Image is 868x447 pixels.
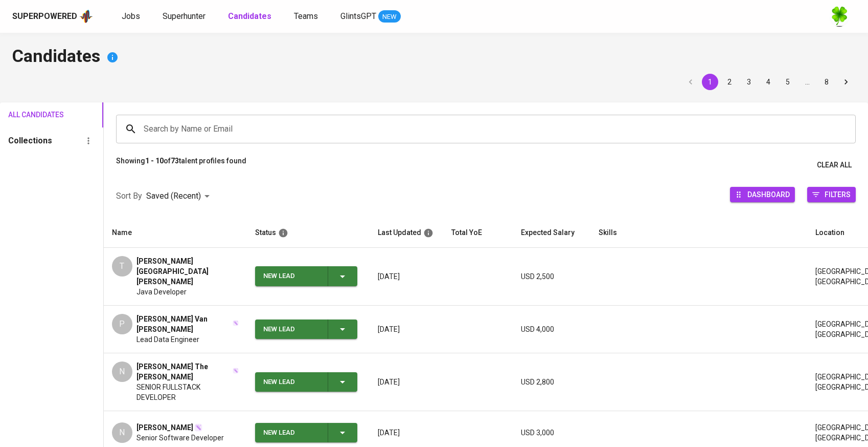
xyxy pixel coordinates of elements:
[829,6,850,27] img: f9493b8c-82b8-4f41-8722-f5d69bb1b761.jpg
[12,9,93,24] a: Superpoweredapp logo
[263,423,319,443] div: New Lead
[136,382,239,402] span: SENIOR FULLSTACK DEVELOPER
[813,156,856,175] button: Clear All
[521,324,582,334] p: USD 4,000
[104,218,247,248] th: Name
[255,372,357,392] button: New Lead
[163,10,208,23] a: Superhunter
[136,256,239,287] span: [PERSON_NAME][GEOGRAPHIC_DATA][PERSON_NAME]
[263,372,319,392] div: New Lead
[838,74,854,90] button: Go to next page
[263,266,319,286] div: New Lead
[521,271,582,282] p: USD 2,500
[136,433,224,443] span: Senior Software Developer
[12,45,856,70] h4: Candidates
[145,157,164,165] b: 1 - 10
[263,320,319,339] div: New Lead
[255,266,357,286] button: New Lead
[378,377,435,387] p: [DATE]
[370,218,443,248] th: Last Updated
[233,320,239,326] img: magic_wand.svg
[521,377,582,387] p: USD 2,800
[807,187,856,202] button: Filters
[799,77,815,87] div: …
[590,218,807,248] th: Skills
[8,134,52,148] h6: Collections
[8,109,50,121] span: All Candidates
[255,320,357,339] button: New Lead
[730,187,795,202] button: Dashboard
[112,361,132,382] div: N
[378,324,435,334] p: [DATE]
[194,423,202,432] img: magic_wand.svg
[340,11,376,21] span: GlintsGPT
[378,428,435,438] p: [DATE]
[112,314,132,334] div: P
[818,74,835,90] button: Go to page 8
[228,10,273,23] a: Candidates
[146,190,201,202] p: Saved (Recent)
[340,10,401,23] a: GlintsGPT NEW
[136,361,232,382] span: [PERSON_NAME] The [PERSON_NAME]
[146,187,213,206] div: Saved (Recent)
[228,11,271,21] b: Candidates
[721,74,738,90] button: Go to page 2
[116,156,246,175] p: Showing of talent profiles found
[747,187,790,201] span: Dashboard
[378,271,435,282] p: [DATE]
[255,423,357,443] button: New Lead
[233,368,239,374] img: magic_wand.svg
[171,157,179,165] b: 73
[741,74,757,90] button: Go to page 3
[136,287,187,297] span: Java Developer
[116,190,142,202] p: Sort By
[378,12,401,22] span: NEW
[136,314,232,334] span: [PERSON_NAME] Van [PERSON_NAME]
[681,74,856,90] nav: pagination navigation
[122,11,140,21] span: Jobs
[760,74,776,90] button: Go to page 4
[702,74,718,90] button: page 1
[513,218,590,248] th: Expected Salary
[247,218,370,248] th: Status
[122,10,142,23] a: Jobs
[79,9,93,24] img: app logo
[817,159,852,172] span: Clear All
[136,334,199,345] span: Lead Data Engineer
[443,218,513,248] th: Total YoE
[780,74,796,90] button: Go to page 5
[294,11,318,21] span: Teams
[294,10,320,23] a: Teams
[136,422,193,433] span: [PERSON_NAME]
[825,187,851,201] span: Filters
[163,11,205,21] span: Superhunter
[112,422,132,443] div: N
[521,428,582,438] p: USD 3,000
[12,11,77,23] div: Superpowered
[112,256,132,276] div: T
